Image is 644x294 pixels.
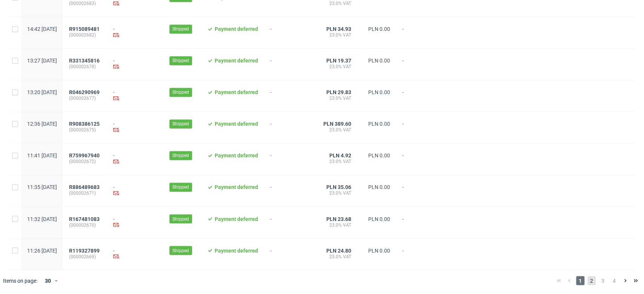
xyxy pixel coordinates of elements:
a: R908386125 [69,121,101,127]
span: - [270,26,307,39]
span: Shipped [172,184,189,190]
span: 23.0% VAT [319,253,351,259]
span: - [270,184,307,197]
span: 23.0% VAT [319,95,351,101]
div: - [113,89,157,102]
a: R915089481 [69,26,101,32]
span: Payment deferred [215,58,258,64]
span: - [402,216,431,229]
span: 13:20 [DATE] [27,89,57,95]
a: R046290969 [69,89,101,95]
span: - [270,247,307,260]
div: - [113,184,157,197]
span: Payment deferred [215,89,258,95]
span: 23.0% VAT [319,222,351,228]
span: R886489683 [69,184,100,190]
span: (000002669) [69,253,101,259]
a: R759967940 [69,152,101,158]
span: PLN 0.00 [368,184,390,190]
span: Payment deferred [215,152,258,158]
span: Shipped [172,89,189,96]
span: - [402,121,431,134]
span: PLN 0.00 [368,247,390,253]
span: - [402,184,431,197]
a: R331345816 [69,58,101,64]
span: R759967940 [69,152,100,158]
span: PLN 23.68 [326,216,351,222]
span: 23.0% VAT [319,0,351,6]
span: PLN 0.00 [368,216,390,222]
span: Payment deferred [215,216,258,222]
span: 3 [599,276,607,285]
span: 12:36 [DATE] [27,121,57,127]
span: - [402,247,431,260]
span: (000002683) [69,0,101,6]
span: PLN 0.00 [368,26,390,32]
span: PLN 29.83 [326,89,351,95]
span: Shipped [172,120,189,127]
span: 23.0% VAT [319,158,351,165]
span: 23.0% VAT [319,32,351,38]
span: (000002671) [69,190,101,196]
span: Payment deferred [215,184,258,190]
div: - [113,121,157,134]
span: 14:42 [DATE] [27,26,57,32]
div: 30 [40,275,54,286]
span: - [270,121,307,134]
span: Payment deferred [215,247,258,253]
span: (000002682) [69,32,101,38]
span: PLN 24.80 [326,247,351,253]
div: - [113,216,157,229]
span: PLN 0.00 [368,89,390,95]
span: R046290969 [69,89,100,95]
span: Shipped [172,57,189,64]
span: 23.0% VAT [319,64,351,70]
span: - [402,89,431,102]
span: R331345816 [69,58,100,64]
div: - [113,247,157,260]
span: PLN 0.00 [368,152,390,158]
span: 2 [587,276,596,285]
span: PLN 389.60 [323,121,351,127]
span: Items on page: [3,277,37,284]
span: - [402,26,431,39]
span: Shipped [172,247,189,254]
span: 1 [576,276,584,285]
span: 11:41 [DATE] [27,152,57,158]
div: - [113,26,157,39]
span: 13:27 [DATE] [27,58,57,64]
span: (000002672) [69,158,101,165]
span: (000002677) [69,95,101,101]
span: - [270,89,307,102]
span: 11:35 [DATE] [27,184,57,190]
div: - [113,58,157,71]
span: 11:26 [DATE] [27,247,57,253]
span: - [270,216,307,229]
span: PLN 34.93 [326,26,351,32]
span: (000002678) [69,64,101,70]
span: - [402,58,431,71]
span: (000002675) [69,127,101,133]
span: - [270,58,307,71]
span: R908386125 [69,121,100,127]
span: Payment deferred [215,26,258,32]
span: PLN 35.06 [326,184,351,190]
span: Payment deferred [215,121,258,127]
span: - [270,152,307,166]
span: 11:32 [DATE] [27,216,57,222]
div: - [113,152,157,166]
a: R886489683 [69,184,101,190]
a: R119327899 [69,247,101,253]
span: Shipped [172,152,189,159]
span: (000002670) [69,222,101,228]
span: 4 [610,276,618,285]
span: R915089481 [69,26,100,32]
span: R119327899 [69,247,100,253]
span: PLN 4.92 [329,152,351,158]
span: 23.0% VAT [319,190,351,196]
span: R167481083 [69,216,100,222]
span: PLN 0.00 [368,121,390,127]
a: R167481083 [69,216,101,222]
span: PLN 19.37 [326,58,351,64]
span: PLN 0.00 [368,58,390,64]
